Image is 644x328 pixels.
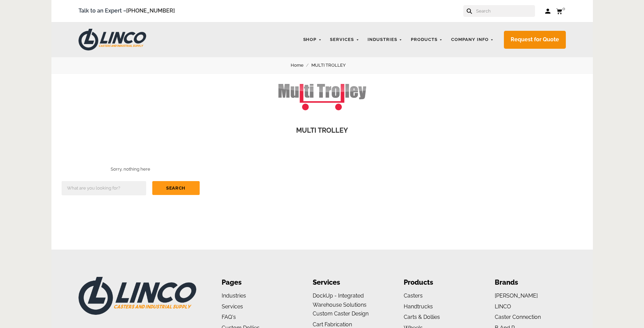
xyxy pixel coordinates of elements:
li: Pages [222,277,292,288]
a: DockUp - Integrated Warehouse Solutions [313,292,367,308]
a: FAQ's [222,314,236,320]
img: LINCO CASTERS & INDUSTRIAL SUPPLY [79,277,196,315]
a: MULTI TROLLEY [311,62,354,69]
a: Log in [545,8,551,15]
input: What are you looking for? [62,181,146,195]
a: LINCO [495,303,511,310]
li: Services [313,277,383,288]
span: Talk to an Expert – [79,6,175,16]
a: Products [407,33,446,46]
a: Request for Quote [504,31,566,49]
img: LINCO CASTERS & INDUSTRIAL SUPPLY [79,29,146,50]
li: Products [404,277,474,288]
a: Carts & Dollies [404,314,440,320]
a: Industries [364,33,406,46]
a: Services [222,303,243,310]
a: Cart Fabrication [313,321,352,328]
a: Services [327,33,362,46]
a: Casters [404,292,423,299]
a: Industries [222,292,246,299]
a: [PERSON_NAME] [495,292,538,299]
span: 0 [562,6,565,11]
img: MULTI TROLLEY [268,74,376,110]
input: Search [475,5,535,17]
a: Home [291,62,311,69]
h2: Sorry, nothing here [62,166,200,173]
li: Brands [495,277,565,288]
a: Shop [300,33,325,46]
button: Search [152,181,200,195]
a: Handtrucks [404,303,433,310]
a: Company Info [448,33,497,46]
a: 0 [556,7,566,15]
a: [PHONE_NUMBER] [126,7,175,14]
h1: MULTI TROLLEY [62,126,583,135]
a: Custom Caster Design [313,310,369,317]
a: Caster Connection [495,314,541,320]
